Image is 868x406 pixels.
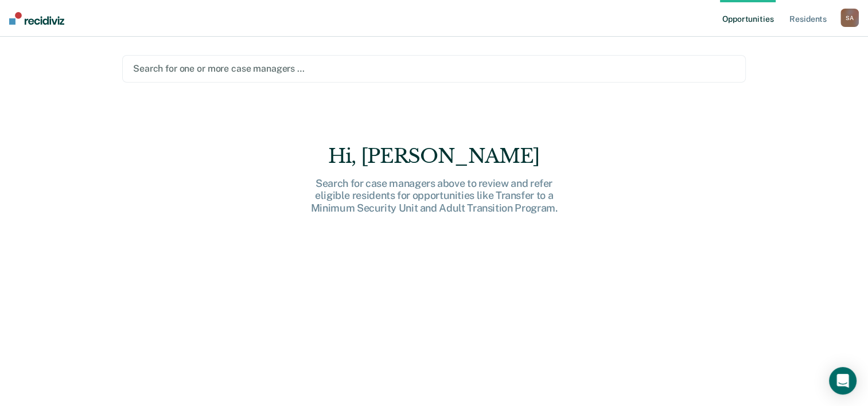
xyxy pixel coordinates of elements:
img: Recidiviz [9,12,64,25]
button: SA [840,9,859,27]
div: S A [840,9,859,27]
div: Search for case managers above to review and refer eligible residents for opportunities like Tran... [251,177,618,214]
div: Hi, [PERSON_NAME] [251,145,618,168]
div: Open Intercom Messenger [829,367,857,395]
